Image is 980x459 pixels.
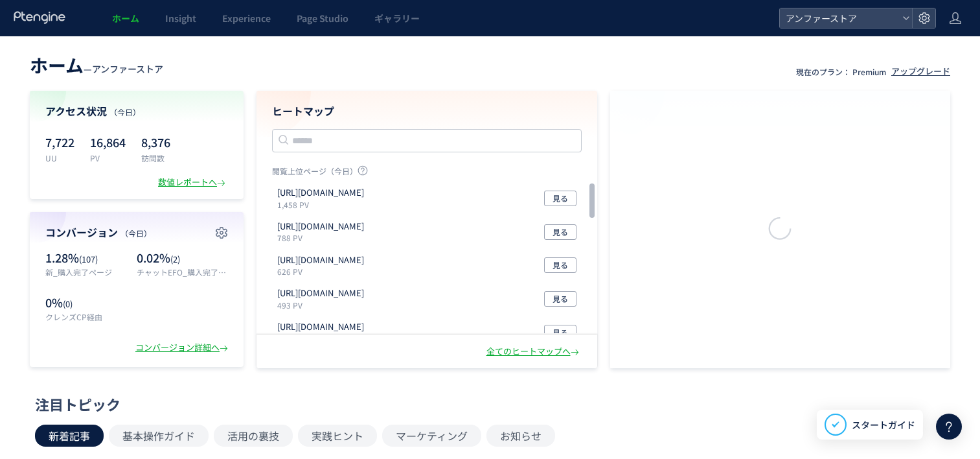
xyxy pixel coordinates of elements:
[544,257,576,273] button: 見る
[891,65,950,78] div: アップグレード
[45,104,228,119] h4: アクセス状況
[141,132,170,152] p: 8,376
[553,325,568,340] span: 見る
[297,12,348,25] span: Page Studio
[90,152,126,163] p: PV
[852,418,915,432] span: スタートガイド
[214,425,293,447] button: 活用の裏技
[544,291,576,307] button: 見る
[272,165,582,182] p: 閲覧上位ページ（今日）
[90,132,126,152] p: 16,864
[158,176,228,189] div: 数値レポートへ
[170,253,180,265] span: (2)
[109,106,141,117] span: （今日）
[382,425,481,447] button: マーケティング
[277,187,364,199] p: https://www.angfa-store.jp/
[109,425,209,447] button: 基本操作ガイド
[30,52,163,78] div: —
[796,66,886,77] p: 現在のプラン： Premium
[553,257,568,273] span: 見る
[553,224,568,240] span: 見る
[35,425,104,447] button: 新着記事
[544,191,576,206] button: 見る
[45,266,130,277] p: 新_購入完了ページ
[277,321,364,333] p: https://www.angfa-store.jp/mypage/
[277,300,369,311] p: 493 PV
[92,62,163,75] span: アンファーストア
[553,191,568,206] span: 見る
[374,12,420,25] span: ギャラリー
[486,425,555,447] button: お知らせ
[272,104,582,119] h4: ヒートマップ
[277,266,369,277] p: 626 PV
[277,220,364,233] p: https://auth.angfa-store.jp/login
[298,425,377,447] button: 実践ヒント
[141,152,170,163] p: 訪問数
[553,291,568,307] span: 見る
[486,346,582,358] div: 全てのヒートマップへ
[135,342,231,354] div: コンバージョン詳細へ
[544,325,576,340] button: 見る
[165,12,196,25] span: Insight
[277,254,364,266] p: https://www.angfa-store.jp/cart
[277,333,369,344] p: 416 PV
[544,224,576,240] button: 見る
[277,287,364,300] p: https://www.angfa-store.jp/mypage/period_purchases
[45,294,130,311] p: 0%
[79,253,98,265] span: (107)
[277,232,369,243] p: 788 PV
[782,8,897,28] span: アンファーストア
[137,250,228,266] p: 0.02%
[30,52,84,78] span: ホーム
[45,225,228,240] h4: コンバージョン
[120,228,152,239] span: （今日）
[45,152,74,163] p: UU
[63,298,73,310] span: (0)
[222,12,271,25] span: Experience
[277,199,369,210] p: 1,458 PV
[35,394,939,414] div: 注目トピック
[45,250,130,266] p: 1.28%
[137,266,228,277] p: チャットEFO_購入完了ページ
[112,12,139,25] span: ホーム
[45,132,74,152] p: 7,722
[45,311,130,322] p: クレンズCP経由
